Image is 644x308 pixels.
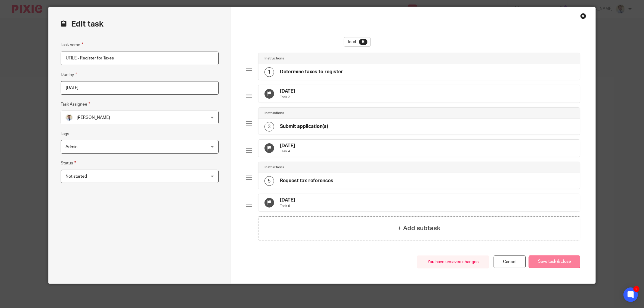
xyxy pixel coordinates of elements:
img: 1693835698283.jfif [66,114,73,121]
div: Total [344,37,371,47]
h4: Instructions [264,111,284,116]
p: Task 6 [280,204,295,208]
h4: Instructions [264,165,284,170]
div: Close this dialog window [580,13,586,19]
button: Save task & close [529,256,580,268]
h4: Request tax references [280,178,334,184]
h4: + Add subtask [398,224,441,233]
h4: Determine taxes to register [280,69,343,75]
h4: [DATE] [280,197,295,203]
span: Admin [66,145,78,149]
div: 1 [264,67,274,77]
div: 3 [264,122,274,132]
label: Status [61,160,76,167]
h4: [DATE] [280,143,295,149]
div: You have unsaved changes [417,256,489,268]
input: Pick a date [61,81,219,95]
div: 5 [264,176,274,186]
p: Task 2 [280,95,295,100]
h4: [DATE] [280,88,295,94]
div: 6 [359,39,367,45]
h2: Edit task [61,19,219,29]
span: Not started [66,174,87,179]
span: [PERSON_NAME] [77,116,110,120]
h4: Submit application(s) [280,123,328,130]
p: Task 4 [280,149,295,154]
div: 2 [633,286,639,292]
h4: Instructions [264,56,284,61]
label: Task name [61,41,83,48]
a: Cancel [494,256,526,268]
label: Task Assignee [61,101,90,108]
label: Tags [61,131,69,137]
label: Due by [61,71,77,78]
